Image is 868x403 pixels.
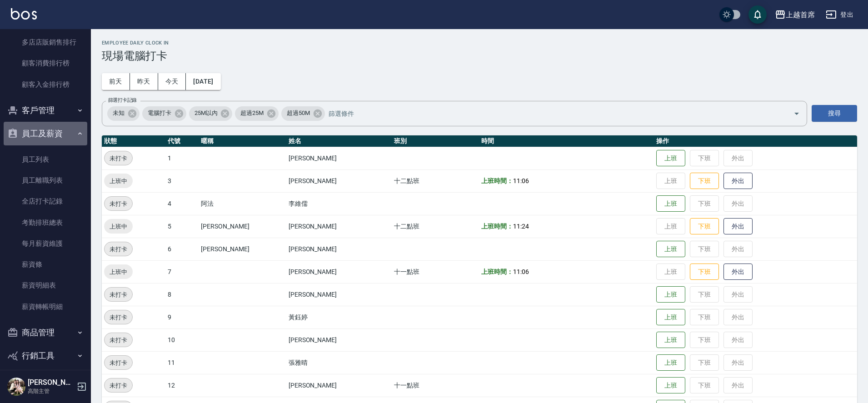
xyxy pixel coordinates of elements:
td: [PERSON_NAME] [286,238,392,260]
span: 未打卡 [105,335,132,345]
td: 9 [165,306,199,328]
label: 篩選打卡記錄 [108,97,137,104]
input: 篩選條件 [326,105,778,121]
div: 上越首席 [786,9,815,20]
button: 下班 [690,173,719,189]
td: [PERSON_NAME] [286,169,392,192]
img: Logo [11,8,37,20]
td: 阿法 [199,192,286,215]
td: 6 [165,238,199,260]
td: 張雅晴 [286,351,392,374]
button: 員工及薪資 [4,122,87,145]
td: [PERSON_NAME] [286,147,392,169]
td: 11 [165,351,199,374]
button: Open [789,106,804,121]
button: 外出 [723,218,753,235]
b: 上班時間： [481,268,513,275]
a: 薪資條 [4,254,87,275]
a: 員工列表 [4,149,87,170]
td: 8 [165,283,199,306]
td: 十一點班 [392,260,479,283]
button: 前天 [102,73,130,90]
th: 班別 [392,135,479,147]
span: 25M以內 [189,109,223,118]
div: 電腦打卡 [142,106,186,121]
a: 每月薪資維護 [4,233,87,254]
td: 3 [165,169,199,192]
button: 搜尋 [812,105,857,122]
td: [PERSON_NAME] [199,215,286,238]
button: 上班 [656,354,685,371]
span: 未打卡 [105,381,132,390]
td: 12 [165,374,199,397]
h3: 現場電腦打卡 [102,50,857,62]
div: 超過25M [235,106,279,121]
button: 外出 [723,173,753,189]
button: 客戶管理 [4,99,87,122]
td: 十一點班 [392,374,479,397]
a: 顧客入金排行榜 [4,74,87,95]
span: 未打卡 [105,154,132,163]
span: 超過25M [235,109,269,118]
span: 未知 [107,109,130,118]
span: 未打卡 [105,313,132,322]
div: 超過50M [281,106,325,121]
button: 上越首席 [771,5,818,24]
img: Person [7,378,25,396]
div: 未知 [107,106,140,121]
button: 上班 [656,377,685,394]
td: 10 [165,328,199,351]
th: 操作 [654,135,857,147]
a: 多店店販銷售排行 [4,32,87,53]
td: 李維儒 [286,192,392,215]
span: 上班中 [104,176,133,186]
span: 上班中 [104,267,133,277]
button: 登出 [822,6,857,23]
button: 外出 [723,264,753,280]
td: [PERSON_NAME] [286,260,392,283]
a: 員工離職列表 [4,170,87,191]
td: [PERSON_NAME] [286,374,392,397]
th: 時間 [479,135,654,147]
span: 未打卡 [105,244,132,254]
th: 姓名 [286,135,392,147]
span: 未打卡 [105,358,132,368]
a: 全店打卡記錄 [4,191,87,212]
button: 今天 [158,73,186,90]
span: 未打卡 [105,290,132,299]
a: 顧客消費排行榜 [4,53,87,74]
button: 上班 [656,286,685,303]
th: 暱稱 [199,135,286,147]
td: 7 [165,260,199,283]
button: save [748,5,767,24]
span: 11:06 [513,268,529,275]
span: 11:06 [513,177,529,184]
h2: Employee Daily Clock In [102,40,857,46]
div: 25M以內 [189,106,233,121]
h5: [PERSON_NAME] [28,378,74,387]
td: 十二點班 [392,215,479,238]
a: 薪資明細表 [4,275,87,296]
td: [PERSON_NAME] [286,328,392,351]
button: 下班 [690,264,719,280]
button: 下班 [690,218,719,235]
td: 5 [165,215,199,238]
b: 上班時間： [481,223,513,230]
button: [DATE] [186,73,220,90]
button: 商品管理 [4,321,87,344]
button: 上班 [656,195,685,212]
button: 資料設定 [4,368,87,391]
span: 超過50M [281,109,315,118]
span: 電腦打卡 [142,109,177,118]
td: 黃鈺婷 [286,306,392,328]
th: 代號 [165,135,199,147]
td: 4 [165,192,199,215]
td: [PERSON_NAME] [199,238,286,260]
span: 11:24 [513,223,529,230]
td: [PERSON_NAME] [286,215,392,238]
a: 考勤排班總表 [4,212,87,233]
button: 上班 [656,241,685,258]
button: 上班 [656,332,685,348]
p: 高階主管 [28,387,74,395]
td: [PERSON_NAME] [286,283,392,306]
